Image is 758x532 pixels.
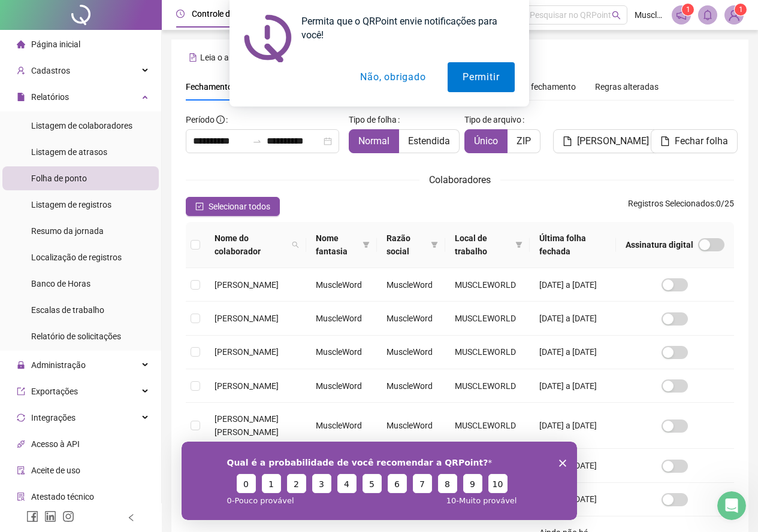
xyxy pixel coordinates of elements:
span: Resumo da jornada [31,226,104,236]
span: Listagem de colaboradores [31,121,132,130]
td: MuscleWord [306,268,377,302]
span: sync [17,414,25,422]
span: file [660,136,670,146]
span: [PERSON_NAME] [215,347,279,357]
span: Nome do colaborador [215,232,287,258]
span: check-square [195,202,204,211]
span: search [292,241,299,248]
span: Colaboradores [429,174,491,186]
button: Não, obrigado [345,62,440,92]
span: filter [360,229,372,260]
span: Escalas de trabalho [31,305,104,315]
span: Local de trabalho [455,232,511,258]
span: to [252,136,262,146]
span: Listagem de atrasos [31,147,107,157]
td: MUSCLEWORLD [445,302,530,335]
button: Fechar folha [651,129,738,153]
span: Relatório de solicitações [31,332,121,341]
span: left [127,513,135,522]
span: Tipo de arquivo [464,113,521,126]
span: filter [363,241,370,248]
span: swap-right [252,136,262,146]
td: MUSCLEWORLD [445,403,530,449]
div: Permita que o QRPoint envie notificações para você! [292,14,515,42]
span: instagram [62,510,74,522]
span: filter [431,241,438,248]
span: Período [186,115,215,124]
span: Integrações [31,413,76,422]
span: : 0 / 25 [628,197,734,216]
span: linkedin [44,510,56,522]
td: [DATE] a [DATE] [530,369,616,403]
td: MuscleWord [377,369,445,403]
span: Acesso à API [31,439,80,449]
span: Exportações [31,387,78,396]
span: api [17,440,25,448]
span: file [563,136,572,146]
button: [PERSON_NAME] [553,129,659,153]
button: Selecionar todos [186,197,280,216]
span: Fechar folha [675,134,728,148]
span: [PERSON_NAME] [577,134,649,148]
td: MUSCLEWORLD [445,268,530,302]
td: [DATE] a [DATE] [530,268,616,302]
span: Nome fantasia [316,232,358,258]
span: Razão social [386,232,426,258]
span: Banco de Horas [31,279,90,288]
span: Registros Selecionados [628,199,714,208]
span: ZIP [517,135,531,147]
span: [PERSON_NAME] [215,280,279,290]
span: info-circle [216,115,225,124]
td: MuscleWord [377,268,445,302]
span: Assinatura digital [626,238,693,251]
td: MuscleWord [306,369,377,403]
span: Tipo de folha [349,113,397,126]
td: [DATE] a [DATE] [530,302,616,335]
span: filter [513,229,525,260]
span: Único [474,135,498,147]
td: MuscleWord [306,336,377,369]
th: Última folha fechada [530,222,616,268]
span: Listagem de registros [31,200,111,209]
td: MUSCLEWORLD [445,369,530,403]
span: [PERSON_NAME] [215,381,279,391]
td: MuscleWord [377,403,445,449]
span: facebook [26,510,38,522]
button: Permitir [448,62,514,92]
span: lock [17,361,25,369]
span: filter [515,241,523,248]
span: [PERSON_NAME] [215,314,279,323]
span: export [17,387,25,396]
td: MuscleWord [306,403,377,449]
td: [DATE] a [DATE] [530,403,616,449]
span: [PERSON_NAME] [PERSON_NAME] [215,414,279,437]
span: Selecionar todos [209,200,270,213]
span: Estendida [408,135,450,147]
td: MuscleWord [306,302,377,335]
td: MuscleWord [377,336,445,369]
span: filter [428,229,440,260]
span: Normal [358,135,389,147]
td: [DATE] a [DATE] [530,336,616,369]
span: audit [17,466,25,475]
span: Atestado técnico [31,492,94,501]
span: Folha de ponto [31,174,87,183]
span: solution [17,493,25,501]
span: Localização de registros [31,253,122,262]
td: MUSCLEWORLD [445,336,530,369]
